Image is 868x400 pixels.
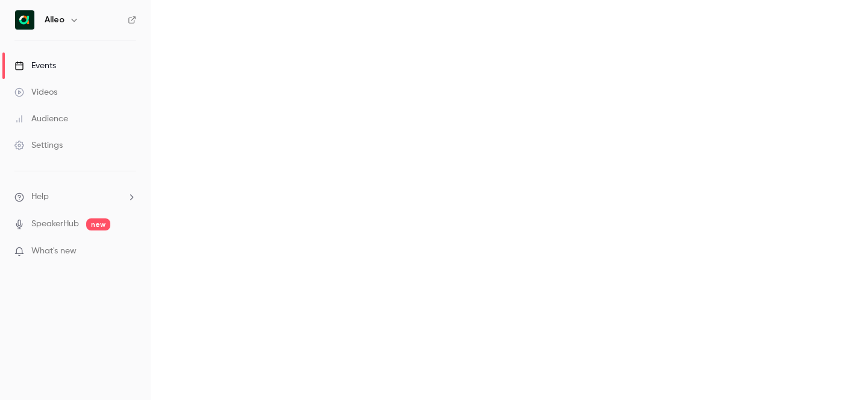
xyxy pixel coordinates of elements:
li: help-dropdown-opener [14,191,136,203]
div: Audience [14,113,68,125]
div: Events [14,60,56,72]
h6: Alleo [45,14,64,26]
span: Help [31,191,49,203]
a: SpeakerHub [31,218,79,230]
span: new [86,218,110,230]
div: Videos [14,86,57,98]
span: What's new [31,245,77,258]
img: Alleo [15,10,34,30]
div: Settings [14,139,63,151]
